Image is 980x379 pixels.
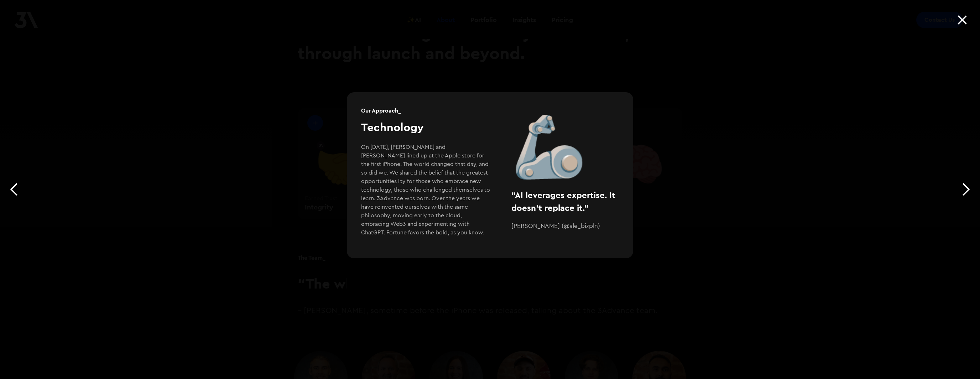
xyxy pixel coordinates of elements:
div: Show slide 1 of 4 [467,294,479,305]
div: carousel [347,71,633,308]
div: [PERSON_NAME] (@ale_bizpln) [511,214,619,238]
div: 🦾 [511,112,619,189]
div: On [DATE], [PERSON_NAME] and [PERSON_NAME] lined up at the Apple store for the first iPhone. The ... [361,136,490,244]
div: Technology [361,119,490,136]
div: Show slide 2 of 4 [484,294,496,305]
div: Show slide 4 of 4 [501,294,513,305]
div: 3 of 4 [347,71,633,258]
h2: Our Approach_ [361,107,490,115]
div: “AI leverages expertise. It doesn't replace it." [511,189,619,214]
